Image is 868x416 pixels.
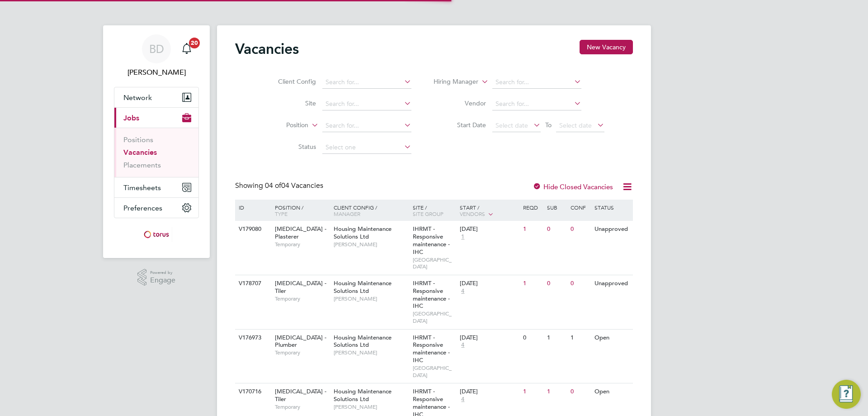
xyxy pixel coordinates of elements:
[235,181,325,191] div: Showing
[114,108,198,128] button: Jobs
[236,275,268,292] div: V178707
[413,256,456,270] span: [GEOGRAPHIC_DATA]
[545,200,568,215] div: Sub
[334,225,392,240] span: Housing Maintenance Solutions Ltd
[114,128,198,177] div: Jobs
[264,77,316,86] label: Client Config
[545,275,568,292] div: 0
[832,380,861,409] button: Engage Resource Center
[178,34,196,63] a: 20
[460,210,485,217] span: Vendors
[521,221,544,238] div: 1
[460,341,466,349] span: 4
[275,225,326,240] span: [MEDICAL_DATA] - Plasterer
[114,34,199,78] a: BD[PERSON_NAME]
[275,241,329,248] span: Temporary
[568,200,592,215] div: Conf
[434,99,486,107] label: Vendor
[334,295,408,302] span: [PERSON_NAME]
[521,330,544,346] div: 0
[322,141,411,154] input: Select one
[236,383,268,400] div: V170716
[265,181,281,190] span: 04 of
[264,143,316,151] label: Status
[413,334,450,364] span: IHRMT - Responsive maintenance - IHC
[150,277,175,284] span: Engage
[545,383,568,400] div: 1
[189,38,200,48] span: 20
[580,40,633,54] button: New Vacancy
[275,403,329,411] span: Temporary
[123,161,161,169] a: Placements
[322,120,411,132] input: Search for...
[559,121,592,129] span: Select date
[141,227,172,242] img: torus-logo-retina.png
[492,98,581,110] input: Search for...
[103,25,210,258] nav: Main navigation
[413,310,456,324] span: [GEOGRAPHIC_DATA]
[460,280,519,287] div: [DATE]
[275,387,326,403] span: [MEDICAL_DATA] - Tiler
[123,148,157,157] a: Vacancies
[275,210,288,217] span: Type
[413,210,443,217] span: Site Group
[114,227,199,242] a: Go to home page
[331,200,410,221] div: Client Config /
[334,241,408,248] span: [PERSON_NAME]
[533,182,613,191] label: Hide Closed Vacancies
[334,349,408,356] span: [PERSON_NAME]
[495,121,528,129] span: Select date
[268,200,331,221] div: Position /
[568,275,592,292] div: 0
[460,233,466,241] span: 1
[123,204,162,212] span: Preferences
[413,364,456,378] span: [GEOGRAPHIC_DATA]
[568,383,592,400] div: 0
[413,279,450,310] span: IHRMT - Responsive maintenance - IHC
[114,87,198,107] button: Network
[114,67,199,78] span: Brendan Day
[275,279,326,295] span: [MEDICAL_DATA] - Tiler
[265,181,323,190] span: 04 Vacancies
[322,98,411,110] input: Search for...
[123,93,152,102] span: Network
[123,114,139,122] span: Jobs
[568,221,592,238] div: 0
[334,403,408,411] span: [PERSON_NAME]
[592,221,632,238] div: Unapproved
[123,135,153,144] a: Positions
[275,295,329,302] span: Temporary
[542,119,554,131] span: To
[426,77,478,86] label: Hiring Manager
[458,200,521,222] div: Start /
[137,269,176,286] a: Powered byEngage
[521,200,544,215] div: Reqd
[114,177,198,197] button: Timesheets
[592,200,632,215] div: Status
[460,287,466,295] span: 4
[256,121,308,130] label: Position
[235,40,299,58] h2: Vacancies
[521,275,544,292] div: 1
[460,388,519,396] div: [DATE]
[236,221,268,238] div: V179080
[236,200,268,215] div: ID
[460,396,466,403] span: 4
[322,76,411,89] input: Search for...
[275,334,326,349] span: [MEDICAL_DATA] - Plumber
[334,210,360,217] span: Manager
[521,383,544,400] div: 1
[592,330,632,346] div: Open
[545,221,568,238] div: 0
[413,225,450,256] span: IHRMT - Responsive maintenance - IHC
[492,76,581,89] input: Search for...
[410,200,458,221] div: Site /
[150,269,175,277] span: Powered by
[114,198,198,218] button: Preferences
[545,330,568,346] div: 1
[334,387,392,403] span: Housing Maintenance Solutions Ltd
[236,330,268,346] div: V176973
[123,183,161,192] span: Timesheets
[334,279,392,295] span: Housing Maintenance Solutions Ltd
[264,99,316,107] label: Site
